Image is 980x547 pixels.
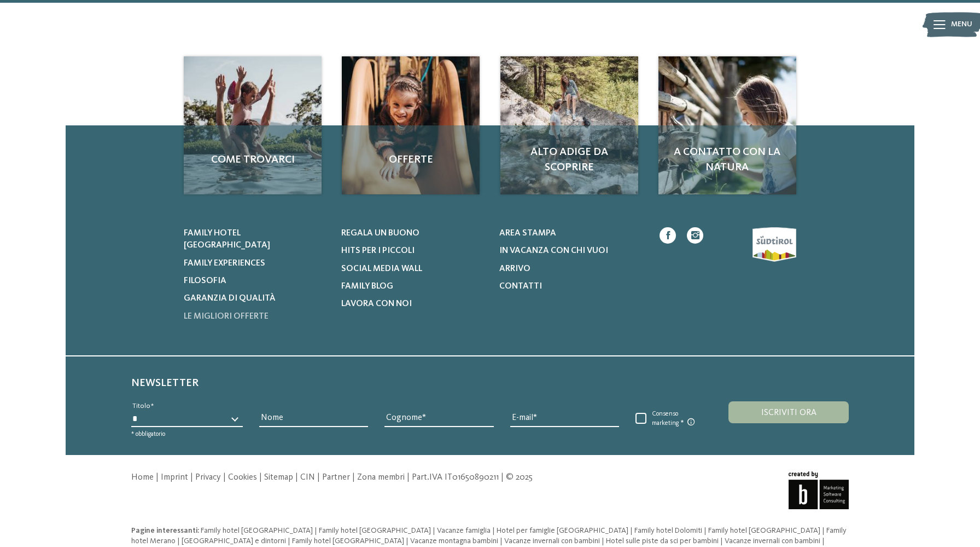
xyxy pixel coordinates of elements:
a: Hotel sulle piste da sci per bambini [606,537,720,545]
span: Family Blog [341,282,393,291]
img: Immagini da colorare, enigmi, storie e tanto altro [342,56,480,194]
span: Iscriviti ora [761,408,816,417]
a: Lavora con noi [341,298,485,310]
a: Family hotel [GEOGRAPHIC_DATA] [201,527,314,534]
a: Immagini da colorare, enigmi, storie e tanto altro A contatto con la natura [658,56,796,194]
span: Vacanze invernali con bambini [504,537,600,545]
span: Family hotel [GEOGRAPHIC_DATA] [319,527,431,534]
span: Vacanze famiglia [437,527,491,534]
span: Area stampa [499,229,556,238]
a: Family hotel [GEOGRAPHIC_DATA] [292,537,406,545]
span: Social Media Wall [341,264,422,273]
a: Vacanze invernali con bambini [504,537,602,545]
a: Regala un buono [341,227,485,239]
span: Arrivo [499,264,530,273]
a: Garanzia di qualità [184,292,328,304]
span: Le migliori offerte [184,312,269,321]
a: Family hotel [GEOGRAPHIC_DATA] [319,527,433,534]
a: Cookies [228,473,257,482]
span: | [190,473,193,482]
a: CIN [300,473,315,482]
a: Social Media Wall [341,263,485,275]
span: Filosofia [184,277,226,285]
a: Vacanze famiglia [437,527,492,534]
span: | [822,527,825,534]
span: [GEOGRAPHIC_DATA] e dintorni [182,537,286,545]
span: Alto Adige da scoprire [511,145,627,175]
a: Family experiences [184,257,328,269]
span: | [500,537,503,545]
span: © 2025 [506,473,533,482]
span: | [156,473,159,482]
a: Privacy [195,473,221,482]
a: Sitemap [264,473,293,482]
span: Regala un buono [341,229,419,238]
span: | [295,473,298,482]
a: Immagini da colorare, enigmi, storie e tanto altro Offerte [342,56,480,194]
span: Family experiences [184,259,265,268]
img: Immagini da colorare, enigmi, storie e tanto altro [184,56,322,194]
a: Family Blog [341,280,485,292]
a: Zona membri [357,473,405,482]
span: Come trovarci [195,152,311,168]
a: Le migliori offerte [184,310,328,323]
span: Family hotel Dolomiti [634,527,702,534]
span: Garanzia di qualità [184,294,276,303]
span: | [407,473,410,482]
span: Family hotel [GEOGRAPHIC_DATA] [184,229,270,250]
span: | [177,537,180,545]
span: | [433,527,435,534]
span: Hotel per famiglie [GEOGRAPHIC_DATA] [497,527,628,534]
a: Imprint [161,473,188,482]
span: | [288,537,290,545]
img: Immagini da colorare, enigmi, storie e tanto altro [500,56,638,194]
span: Hits per i piccoli [341,246,415,255]
span: Pagine interessanti: [131,527,199,534]
span: | [630,527,633,534]
span: | [704,527,707,534]
span: | [314,527,317,534]
span: Hotel sulle piste da sci per bambini [606,537,719,545]
span: | [720,537,723,545]
span: Offerte [353,152,469,168]
a: Hotel per famiglie [GEOGRAPHIC_DATA] [497,527,630,534]
a: Immagini da colorare, enigmi, storie e tanto altro Alto Adige da scoprire [500,56,638,194]
span: | [223,473,226,482]
span: A contatto con la natura [669,145,785,175]
a: Contatti [499,280,643,292]
a: Family hotel [GEOGRAPHIC_DATA] [708,527,822,534]
span: Family hotel [GEOGRAPHIC_DATA] [292,537,404,545]
span: Vacanze montagna bambini [410,537,498,545]
a: Partner [322,473,350,482]
a: Family hotel [GEOGRAPHIC_DATA] [184,227,328,252]
span: Vacanze invernali con bambini [725,537,820,545]
span: Consenso marketing [646,410,704,428]
span: | [317,473,320,482]
a: Arrivo [499,263,643,275]
a: Filosofia [184,275,328,287]
span: | [352,473,355,482]
span: | [406,537,409,545]
span: | [602,537,604,545]
span: * obbligatorio [131,431,165,437]
a: Hits per i piccoli [341,245,485,257]
button: Iscriviti ora [728,401,849,423]
span: | [501,473,504,482]
a: Area stampa [499,227,643,239]
span: Lavora con noi [341,300,412,308]
span: | [259,473,262,482]
a: Vacanze montagna bambini [410,537,500,545]
span: | [822,537,825,545]
span: Family hotel [GEOGRAPHIC_DATA] [708,527,820,534]
span: Family hotel [GEOGRAPHIC_DATA] [201,527,313,534]
img: Brandnamic GmbH | Leading Hospitality Solutions [789,471,849,509]
a: In vacanza con chi vuoi [499,245,643,257]
span: | [492,527,495,534]
span: In vacanza con chi vuoi [499,246,608,255]
a: Vacanze invernali con bambini [725,537,822,545]
span: Contatti [499,282,542,291]
img: Immagini da colorare, enigmi, storie e tanto altro [658,56,796,194]
a: Home [131,473,154,482]
a: [GEOGRAPHIC_DATA] e dintorni [182,537,288,545]
a: Immagini da colorare, enigmi, storie e tanto altro Come trovarci [184,56,322,194]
